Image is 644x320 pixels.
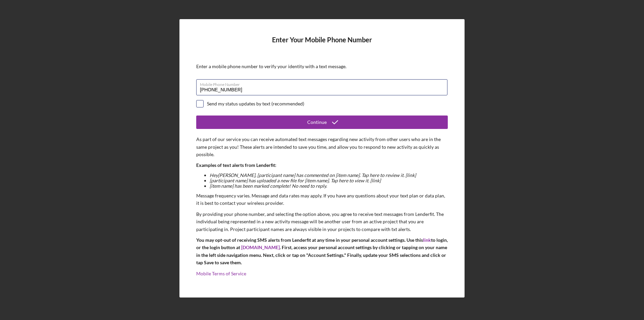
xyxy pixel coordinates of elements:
li: Hey [PERSON_NAME] , [participant name] has commented on [item name]. Tap here to review it. [link] [210,173,448,178]
p: As part of our service you can receive automated text messages regarding new activity from other ... [196,136,448,158]
p: Examples of text alerts from Lenderfit: [196,162,448,169]
a: Mobile Terms of Service [196,271,246,276]
a: [DOMAIN_NAME] [241,244,280,250]
p: You may opt-out of receiving SMS alerts from Lenderfit at any time in your personal account setti... [196,236,448,267]
label: Mobile Phone Number [200,80,447,87]
h4: Enter Your Mobile Phone Number [196,36,448,54]
div: Send my status updates by text (recommended) [207,101,304,106]
p: Message frequency varies. Message and data rates may apply. If you have any questions about your ... [196,192,448,207]
div: Enter a mobile phone number to verify your identity with a text message. [196,64,448,69]
li: [participant name] has uploaded a new file for [item name]. Tap here to view it. [link] [210,178,448,183]
li: [item name] has been marked complete! No need to reply. [210,183,448,189]
button: Continue [196,116,448,129]
div: Continue [307,116,327,129]
a: link [423,237,431,243]
p: By providing your phone number, and selecting the option above, you agree to receive text message... [196,211,448,233]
